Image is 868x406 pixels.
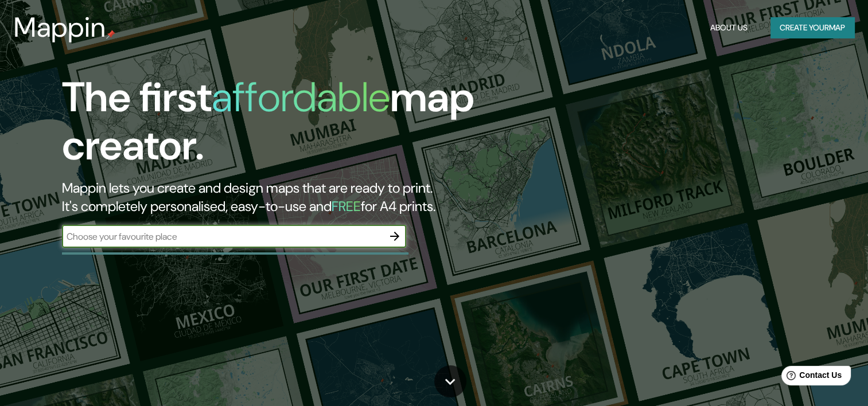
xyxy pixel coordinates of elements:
[106,30,115,39] img: mappin-pin
[14,11,106,44] h3: Mappin
[706,17,752,38] button: About Us
[62,179,496,216] h2: Mappin lets you create and design maps that are ready to print. It's completely personalised, eas...
[62,73,496,179] h1: The first map creator.
[62,230,383,243] input: Choose your favourite place
[332,197,361,215] h5: FREE
[766,361,855,393] iframe: Help widget launcher
[212,71,390,124] h1: affordable
[770,17,854,38] button: Create yourmap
